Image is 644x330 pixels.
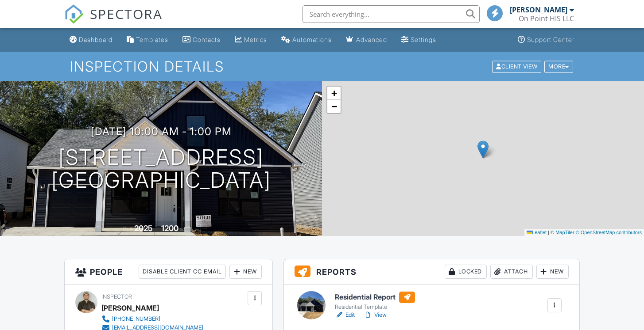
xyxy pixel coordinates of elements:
div: [PHONE_NUMBER] [112,315,160,322]
div: Residential Template [335,303,415,311]
h1: [STREET_ADDRESS] [GEOGRAPHIC_DATA] [51,146,271,193]
a: Settings [398,32,440,48]
span: − [331,101,337,112]
img: The Best Home Inspection Software - Spectora [64,4,84,24]
div: Contacts [193,36,221,43]
div: Advanced [356,36,387,43]
div: More [544,61,573,72]
h3: Reports [284,259,579,284]
a: Dashboard [66,32,116,48]
a: Metrics [231,32,271,48]
a: Zoom out [327,100,341,113]
div: Settings [411,36,436,43]
div: Support Center [527,36,574,43]
div: Dashboard [79,36,113,43]
div: [PERSON_NAME] [510,5,567,14]
a: Contacts [179,32,224,48]
a: Automations (Basic) [278,32,335,48]
h1: Inspection Details [70,59,574,74]
div: 2025 [134,224,153,233]
h3: [DATE] 10:00 am - 1:00 pm [91,125,232,137]
span: sq. ft. [180,226,192,232]
a: Residential Report Residential Template [335,292,415,311]
span: Inspector [101,293,132,300]
span: + [331,87,337,99]
div: Attach [490,265,533,279]
a: Client View [491,63,543,69]
div: Locked [445,265,487,279]
a: © OpenStreetMap contributors [576,230,642,235]
div: Client View [492,61,541,72]
a: Leaflet [527,230,547,235]
a: SPECTORA [64,12,163,30]
a: Zoom in [327,87,341,100]
div: New [536,265,569,279]
span: | [548,230,549,235]
a: [PHONE_NUMBER] [101,315,203,323]
h3: People [65,259,272,284]
div: Disable Client CC Email [139,265,226,279]
div: 1200 [161,224,178,233]
a: Advanced [342,32,391,48]
a: Templates [123,32,172,48]
a: Edit [335,311,355,319]
a: Support Center [514,32,578,48]
img: Marker [477,140,489,159]
div: Automations [292,36,332,43]
input: Search everything... [303,5,480,23]
div: New [229,265,262,279]
h6: Residential Report [335,292,415,303]
span: Built [123,226,133,232]
span: SPECTORA [90,4,163,23]
div: On Point HIS LLC [519,14,574,23]
a: © MapTiler [551,230,574,235]
div: Metrics [244,36,267,43]
a: View [364,311,387,319]
div: Templates [136,36,168,43]
div: [PERSON_NAME] [101,301,159,315]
